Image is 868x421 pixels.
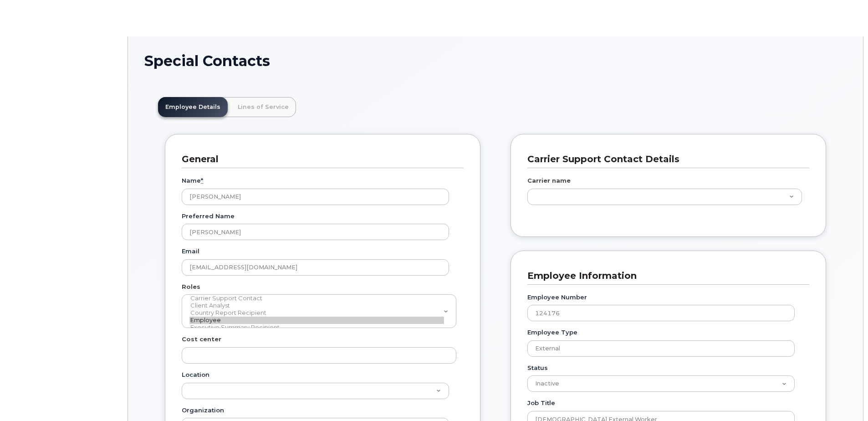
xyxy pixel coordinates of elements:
label: Organization [182,406,224,415]
h3: General [182,153,457,165]
option: Client Analyst [189,302,444,309]
label: Employee Number [527,293,587,302]
option: Carrier Support Contact [189,295,444,302]
abbr: required [201,177,203,184]
h3: Carrier Support Contact Details [527,153,802,165]
label: Cost center [182,335,221,344]
h3: Employee Information [527,270,802,282]
label: Preferred Name [182,212,235,221]
label: Status [527,364,548,372]
label: Employee Type [527,328,577,337]
label: Roles [182,282,200,291]
label: Location [182,370,209,379]
a: Lines of Service [230,97,296,117]
a: Employee Details [158,97,228,117]
label: Job Title [527,399,555,407]
option: Country Report Recipient [189,309,444,317]
h1: Special Contacts [144,53,847,69]
option: Employee [189,317,444,324]
option: Executive Summary Recipient [189,324,444,331]
label: Carrier name [527,176,571,185]
label: Name [182,176,203,185]
label: Email [182,247,199,256]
